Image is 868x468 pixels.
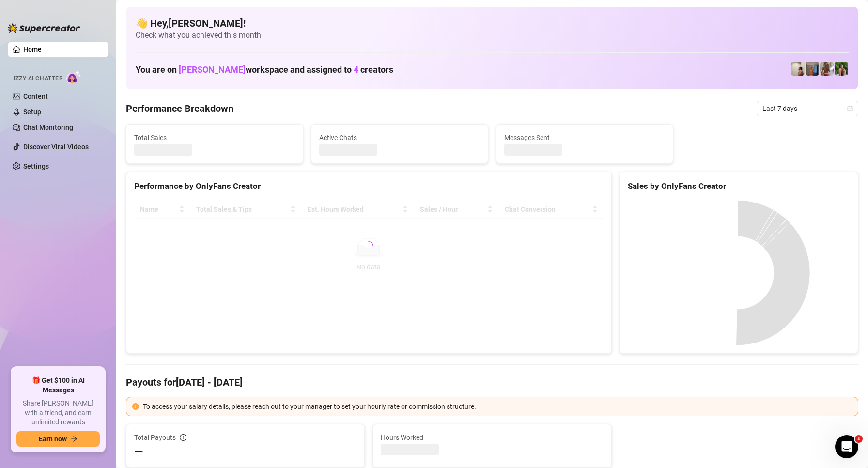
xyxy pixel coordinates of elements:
[16,431,100,447] button: Earn nowarrow-right
[23,124,73,131] a: Chat Monitoring
[504,132,665,143] span: Messages Sent
[16,399,100,427] span: Share [PERSON_NAME] with a friend, and earn unlimited rewards
[820,62,834,76] img: Nathaniel
[23,162,49,170] a: Settings
[835,62,848,76] img: Nathaniel
[319,132,480,143] span: Active Chats
[39,435,67,443] span: Earn now
[16,376,100,395] span: 🎁 Get $100 in AI Messages
[134,132,295,143] span: Total Sales
[136,64,393,75] h1: You are on workspace and assigned to creators
[14,74,62,83] span: Izzy AI Chatter
[791,62,805,76] img: Ralphy
[362,239,375,252] span: loading
[847,106,853,111] span: calendar
[628,180,850,193] div: Sales by OnlyFans Creator
[66,70,81,84] img: AI Chatter
[143,401,852,412] div: To access your salary details, please reach out to your manager to set your hourly rate or commis...
[134,444,143,459] span: —
[126,375,858,389] h4: Payouts for [DATE] - [DATE]
[835,435,858,458] iframe: Intercom live chat
[23,93,48,100] a: Content
[762,101,852,116] span: Last 7 days
[180,434,186,441] span: info-circle
[136,16,849,30] h4: 👋 Hey, [PERSON_NAME] !
[136,30,849,41] span: Check what you achieved this month
[134,432,176,443] span: Total Payouts
[126,102,233,115] h4: Performance Breakdown
[132,403,139,410] span: exclamation-circle
[806,62,819,76] img: Wayne
[8,23,80,33] img: logo-BBDzfeDw.svg
[71,436,77,442] span: arrow-right
[855,435,863,443] span: 1
[354,64,358,75] span: 4
[134,180,604,193] div: Performance by OnlyFans Creator
[23,46,42,53] a: Home
[23,108,41,116] a: Setup
[381,432,603,443] span: Hours Worked
[179,64,246,75] span: [PERSON_NAME]
[23,143,89,151] a: Discover Viral Videos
